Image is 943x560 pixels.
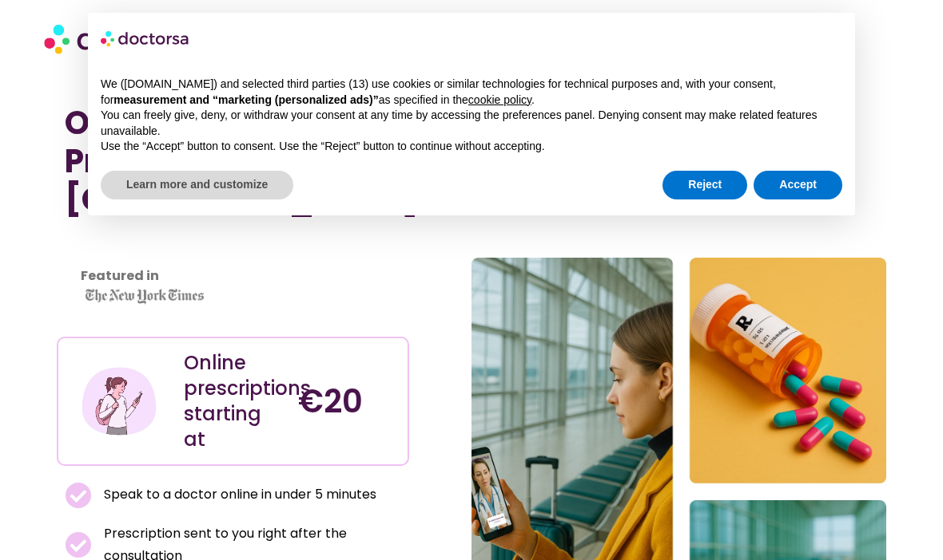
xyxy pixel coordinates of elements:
[662,171,747,199] button: Reject
[101,171,293,199] button: Learn more and customize
[184,350,281,452] div: Online prescriptions starting at
[101,26,190,51] img: logo
[101,108,842,139] p: You can freely give, deny, or withdraw your consent at any time by accessing the preferences pane...
[80,362,158,440] img: Illustration depicting a young woman in a casual outfit, engaged with her smartphone. She has a p...
[101,139,842,155] p: Use the “Accept” button to consent. Use the “Reject” button to continue without accepting.
[754,171,842,199] button: Accept
[65,235,304,254] iframe: Customer reviews powered by Trustpilot
[113,93,378,106] strong: measurement and “marketing (personalized ads)”
[65,104,401,219] h1: Online Doctor Prescription in [GEOGRAPHIC_DATA]
[468,93,531,106] a: cookie policy
[298,382,396,420] h4: €20
[81,266,159,285] strong: Featured in
[100,483,376,506] span: Speak to a doctor online in under 5 minutes
[101,77,842,108] p: We ([DOMAIN_NAME]) and selected third parties (13) use cookies or similar technologies for techni...
[65,254,401,273] iframe: Customer reviews powered by Trustpilot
